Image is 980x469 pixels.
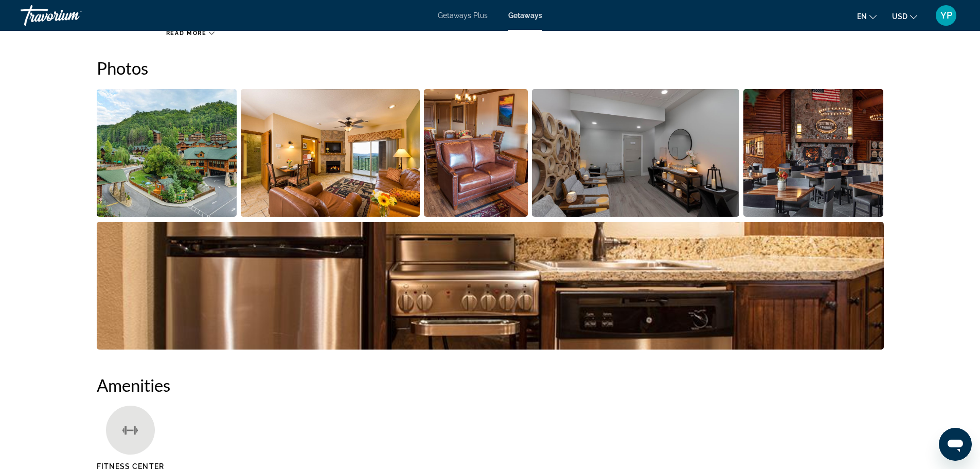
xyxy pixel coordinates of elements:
button: Open full-screen image slider [424,89,528,217]
button: Change language [857,9,877,24]
button: Open full-screen image slider [743,89,884,217]
button: Open full-screen image slider [241,89,420,217]
button: Read more [166,29,215,37]
h2: Amenities [97,375,884,395]
button: User Menu [933,5,959,26]
a: Getaways Plus [438,11,488,20]
a: Travorium [21,2,123,29]
button: Change currency [892,9,917,24]
button: Open full-screen image slider [97,89,237,217]
span: USD [892,12,907,21]
h2: Photos [97,58,884,78]
span: en [857,12,867,21]
span: Read more [166,30,207,37]
button: Open full-screen image slider [532,89,739,217]
a: Getaways [508,11,542,20]
button: Open full-screen image slider [97,221,884,350]
iframe: Button to launch messaging window [939,428,972,461]
span: YP [940,10,952,21]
